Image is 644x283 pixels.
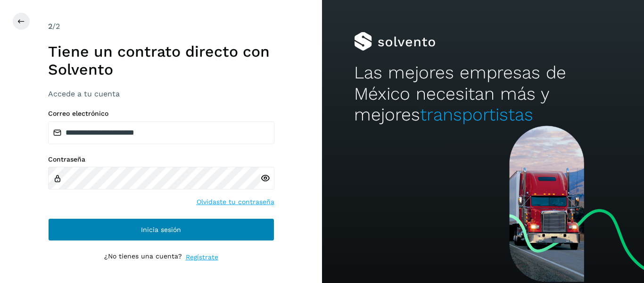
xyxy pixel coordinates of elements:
[48,89,274,98] h3: Accede a tu cuenta
[354,62,611,125] h2: Las mejores empresas de México necesitan más y mejores
[48,155,274,163] label: Contraseña
[104,252,182,262] p: ¿No tienes una cuenta?
[197,197,274,207] a: Olvidaste tu contraseña
[420,104,533,125] span: transportistas
[48,218,274,241] button: Inicia sesión
[186,252,218,262] a: Regístrate
[48,22,52,31] span: 2
[48,110,274,118] label: Correo electrónico
[48,43,274,79] h1: Tiene un contrato directo con Solvento
[141,226,181,233] span: Inicia sesión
